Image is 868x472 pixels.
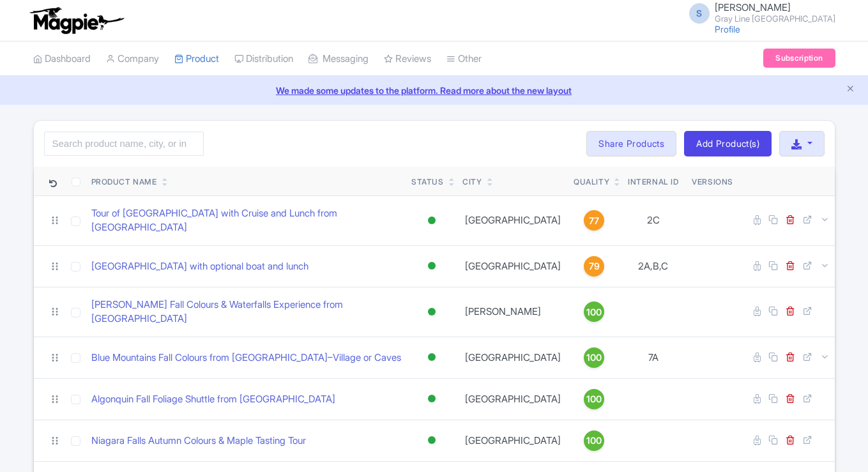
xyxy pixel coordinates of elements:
[425,211,438,230] div: Active
[174,42,219,77] a: Product
[462,176,482,188] div: City
[715,24,740,34] a: Profile
[589,214,599,228] span: 77
[620,245,687,287] td: 2A,B,C
[715,15,835,23] small: Gray Line [GEOGRAPHIC_DATA]
[425,348,438,367] div: Active
[457,420,568,461] td: [GEOGRAPHIC_DATA]
[91,206,402,235] a: Tour of [GEOGRAPHIC_DATA] with Cruise and Lunch from [GEOGRAPHIC_DATA]
[689,3,710,24] span: S
[8,84,860,97] a: We made some updates to the platform. Read more about the new layout
[308,42,369,77] a: Messaging
[586,392,602,406] span: 100
[586,305,602,319] span: 100
[681,3,835,23] a: S [PERSON_NAME] Gray Line [GEOGRAPHIC_DATA]
[91,298,402,326] a: [PERSON_NAME] Fall Colours & Waterfalls Experience from [GEOGRAPHIC_DATA]
[574,347,614,368] a: 100
[574,210,614,231] a: 77
[446,42,482,77] a: Other
[411,176,444,188] div: Status
[620,337,687,378] td: 7A
[586,131,676,156] a: Share Products
[574,176,609,188] div: Quality
[574,256,614,277] a: 79
[574,389,614,409] a: 100
[586,351,602,365] span: 100
[687,167,738,196] th: Versions
[574,430,614,451] a: 100
[425,431,438,450] div: Active
[91,351,401,365] a: Blue Mountains Fall Colours from [GEOGRAPHIC_DATA]–Village or Caves
[684,131,772,156] a: Add Product(s)
[457,337,568,378] td: [GEOGRAPHIC_DATA]
[763,49,835,68] a: Subscription
[574,301,614,322] a: 100
[620,195,687,245] td: 2C
[91,392,335,407] a: Algonquin Fall Foliage Shuttle from [GEOGRAPHIC_DATA]
[715,1,791,13] span: [PERSON_NAME]
[620,167,687,196] th: Internal ID
[44,132,204,156] input: Search product name, city, or interal id
[384,42,431,77] a: Reviews
[457,195,568,245] td: [GEOGRAPHIC_DATA]
[425,390,438,408] div: Active
[91,434,306,448] a: Niagara Falls Autumn Colours & Maple Tasting Tour
[27,6,126,34] img: logo-ab69f6fb50320c5b225c76a69d11143b.png
[106,42,159,77] a: Company
[589,259,600,273] span: 79
[457,287,568,337] td: [PERSON_NAME]
[33,42,91,77] a: Dashboard
[91,259,308,274] a: [GEOGRAPHIC_DATA] with optional boat and lunch
[234,42,293,77] a: Distribution
[425,303,438,321] div: Active
[457,245,568,287] td: [GEOGRAPHIC_DATA]
[586,434,602,448] span: 100
[425,257,438,275] div: Active
[846,82,855,97] button: Close announcement
[91,176,157,188] div: Product Name
[457,378,568,420] td: [GEOGRAPHIC_DATA]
